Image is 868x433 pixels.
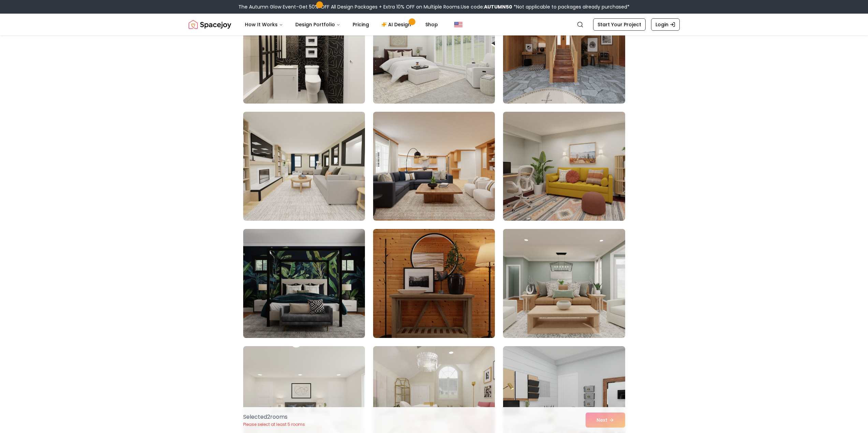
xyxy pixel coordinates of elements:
span: Use code: [461,3,512,10]
p: Selected 2 room s [243,413,305,421]
img: Room room-73 [243,112,365,221]
a: AI Design [376,18,418,31]
nav: Global [189,14,680,35]
a: Start Your Project [593,18,646,31]
p: Please select at least 5 rooms [243,422,305,427]
div: The Autumn Glow Event-Get 50% OFF All Design Packages + Extra 10% OFF on Multiple Rooms. [238,3,630,10]
a: Pricing [347,18,374,31]
button: Design Portfolio [290,18,346,31]
nav: Main [239,18,443,31]
img: Room room-74 [373,112,495,221]
img: Spacejoy Logo [189,18,231,31]
img: Room room-77 [373,229,495,338]
span: *Not applicable to packages already purchased* [512,3,630,10]
b: AUTUMN50 [484,3,512,10]
button: How It Works [239,18,289,31]
img: Room room-75 [503,112,625,221]
a: Spacejoy [189,18,231,31]
img: United States [454,20,462,29]
a: Shop [420,18,443,31]
img: Room room-76 [243,229,365,338]
img: Room room-78 [500,226,628,341]
a: Login [651,18,680,31]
